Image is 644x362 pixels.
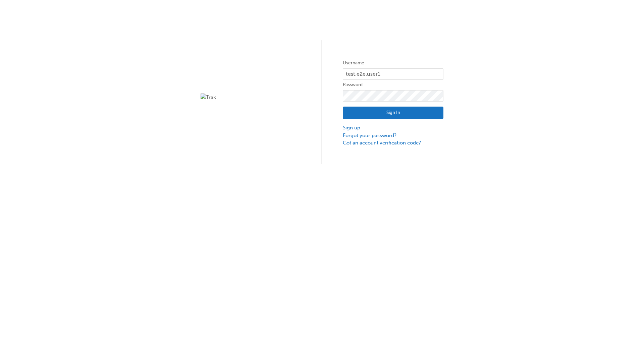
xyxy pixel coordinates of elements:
[343,68,443,80] input: Username
[201,94,301,101] img: Trak
[343,81,443,89] label: Password
[343,59,443,67] label: Username
[343,107,443,119] button: Sign In
[343,124,443,132] a: Sign up
[343,132,443,139] a: Forgot your password?
[343,139,443,147] a: Got an account verification code?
